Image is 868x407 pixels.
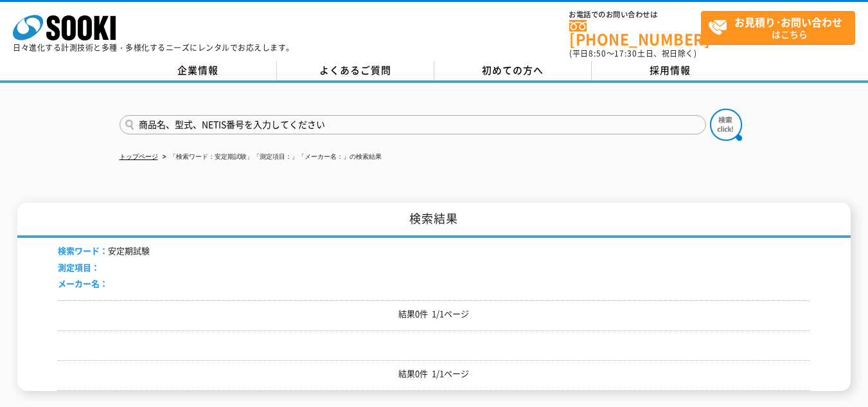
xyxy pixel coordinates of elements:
[569,11,701,19] span: お電話でのお問い合わせは
[708,12,855,44] span: はこちら
[58,277,108,289] span: メーカー名：
[58,261,100,273] span: 測定項目：
[58,244,150,258] li: 安定期試験
[160,150,382,164] li: 「検索ワード：安定期試験」「測定項目：」「メーカー名：」の検索結果
[569,48,696,59] span: (平日 ～ 土日、祝日除く)
[58,307,810,321] p: 結果0件 1/1ページ
[734,14,842,30] strong: お見積り･お問い合わせ
[58,244,108,257] span: 検索ワード：
[434,61,592,80] a: 初めての方へ
[120,61,277,80] a: 企業情報
[58,367,810,381] p: 結果0件 1/1ページ
[614,48,637,59] span: 17:30
[569,20,701,46] a: [PHONE_NUMBER]
[13,44,294,51] p: 日々進化する計測技術と多種・多様化するニーズにレンタルでお応えします。
[701,11,855,45] a: お見積り･お問い合わせはこちら
[710,109,742,141] img: btn_search.png
[17,203,851,238] h1: 検索結果
[277,61,434,80] a: よくあるご質問
[482,63,544,77] span: 初めての方へ
[592,61,749,80] a: 採用情報
[120,153,158,160] a: トップページ
[120,115,706,134] input: 商品名、型式、NETIS番号を入力してください
[589,48,607,59] span: 8:50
